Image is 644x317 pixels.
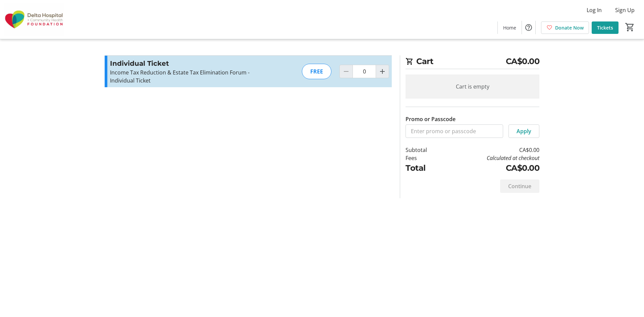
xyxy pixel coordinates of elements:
[110,58,257,68] h3: Individual Ticket
[406,162,444,174] td: Total
[522,21,535,34] button: Help
[615,6,635,14] span: Sign Up
[406,154,444,162] td: Fees
[555,24,584,31] span: Donate Now
[503,24,516,31] span: Home
[587,6,602,14] span: Log In
[610,5,640,15] button: Sign Up
[592,21,619,34] a: Tickets
[302,64,331,79] div: FREE
[508,124,539,138] button: Apply
[406,55,539,69] h2: Cart
[110,68,257,85] p: Income Tax Reduction & Estate Tax Elimination Forum - Individual Ticket
[406,146,444,154] td: Subtotal
[406,74,539,99] div: Cart is empty
[581,5,607,15] button: Log In
[444,162,539,174] td: CA$0.00
[506,55,540,67] span: CA$0.00
[406,124,503,138] input: Enter promo or passcode
[517,127,531,135] span: Apply
[624,21,636,33] button: Cart
[541,21,589,34] a: Donate Now
[4,3,64,36] img: Delta Hospital and Community Health Foundation's Logo
[444,146,539,154] td: CA$0.00
[597,24,613,31] span: Tickets
[498,21,522,34] a: Home
[406,115,455,123] label: Promo or Passcode
[353,65,376,78] input: Individual Ticket Quantity
[376,65,389,78] button: Increment by one
[444,154,539,162] td: Calculated at checkout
